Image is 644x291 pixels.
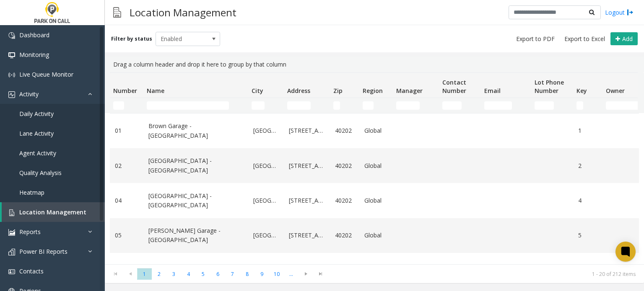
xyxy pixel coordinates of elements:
[363,101,374,110] input: Region Filter
[152,268,166,280] span: Page 2
[8,32,15,39] img: 'icon'
[335,126,354,135] a: 40202
[8,229,15,236] img: 'icon'
[253,231,279,240] a: [GEOGRAPHIC_DATA]
[364,126,388,135] a: Global
[513,33,558,45] button: Export to PDF
[330,98,359,113] td: Zip Filter
[300,270,312,277] span: Go to the next page
[252,87,263,95] span: City
[287,101,311,110] input: Address Filter
[148,121,243,140] a: Brown Garage - [GEOGRAPHIC_DATA]
[111,35,152,43] label: Filter by status
[19,188,44,196] span: Heatmap
[110,57,639,72] div: Drag a column header and drop it here to group by that column
[147,101,229,110] input: Name Filter
[335,196,354,205] a: 40202
[181,268,196,280] span: Page 4
[605,8,634,17] a: Logout
[225,268,240,280] span: Page 7
[289,126,325,135] a: [STREET_ADDRESS]
[19,110,54,118] span: Daily Activity
[8,52,15,59] img: 'icon'
[333,101,340,110] input: Zip Filter
[578,196,597,205] a: 4
[253,161,279,170] a: [GEOGRAPHIC_DATA]
[210,268,225,280] span: Page 6
[535,78,564,95] span: Lot Phone Number
[335,161,354,170] a: 40202
[335,231,354,240] a: 40202
[284,268,299,280] span: Page 11
[606,87,625,95] span: Owner
[442,101,462,110] input: Contact Number Filter
[516,35,555,43] span: Export to PDF
[535,101,554,110] input: Lot Phone Number Filter
[363,87,383,95] span: Region
[289,161,325,170] a: [STREET_ADDRESS]
[19,208,86,216] span: Location Management
[576,87,587,95] span: Key
[115,231,138,240] a: 05
[481,98,531,113] td: Email Filter
[578,231,597,240] a: 5
[364,231,388,240] a: Global
[105,72,644,264] div: Data table
[240,268,254,280] span: Page 8
[333,87,343,95] span: Zip
[439,98,481,113] td: Contact Number Filter
[284,98,330,113] td: Address Filter
[19,267,44,275] span: Contacts
[359,98,393,113] td: Region Filter
[19,169,62,177] span: Quality Analysis
[364,161,388,170] a: Global
[269,268,284,280] span: Page 10
[578,126,597,135] a: 1
[143,98,248,113] td: Name Filter
[19,70,73,78] span: Live Queue Monitor
[442,78,466,95] span: Contact Number
[148,191,243,210] a: [GEOGRAPHIC_DATA] - [GEOGRAPHIC_DATA]
[8,72,15,78] img: 'icon'
[248,98,284,113] td: City Filter
[313,268,328,280] span: Go to the last page
[289,196,325,205] a: [STREET_ADDRESS]
[627,8,634,17] img: logout
[364,196,388,205] a: Global
[8,91,15,98] img: 'icon'
[115,196,138,205] a: 04
[253,196,279,205] a: [GEOGRAPHIC_DATA]
[8,249,15,255] img: 'icon'
[531,98,573,113] td: Lot Phone Number Filter
[2,202,105,222] a: Location Management
[396,87,423,95] span: Manager
[564,35,605,43] span: Export to Excel
[576,101,583,110] input: Key Filter
[113,2,121,23] img: pageIcon
[315,270,326,277] span: Go to the last page
[19,247,68,255] span: Power BI Reports
[287,87,310,95] span: Address
[622,35,633,43] span: Add
[113,87,137,95] span: Number
[289,231,325,240] a: [STREET_ADDRESS]
[299,268,313,280] span: Go to the next page
[8,268,15,275] img: 'icon'
[19,149,56,157] span: Agent Activity
[396,101,420,110] input: Manager Filter
[19,228,41,236] span: Reports
[137,268,152,280] span: Page 1
[148,156,243,175] a: [GEOGRAPHIC_DATA] - [GEOGRAPHIC_DATA]
[115,161,138,170] a: 02
[393,98,439,113] td: Manager Filter
[253,126,279,135] a: [GEOGRAPHIC_DATA]
[573,98,602,113] td: Key Filter
[156,32,207,46] span: Enabled
[113,101,124,110] input: Number Filter
[484,101,512,110] input: Email Filter
[110,98,143,113] td: Number Filter
[484,87,501,95] span: Email
[19,90,39,98] span: Activity
[115,126,138,135] a: 01
[8,209,15,216] img: 'icon'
